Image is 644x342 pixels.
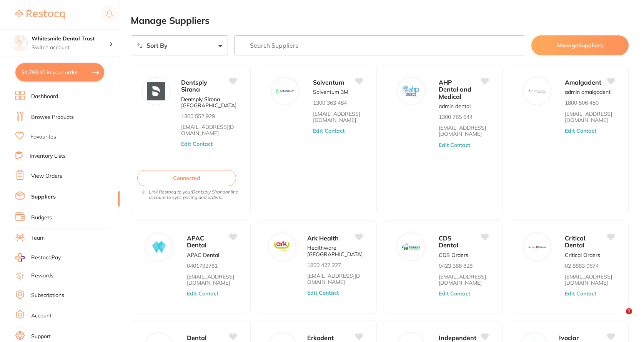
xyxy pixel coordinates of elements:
a: Dashboard [31,93,58,100]
a: [EMAIL_ADDRESS][DOMAIN_NAME] [565,274,614,286]
span: Critical Dental [565,234,585,249]
img: Ark Health [273,238,291,256]
img: Amalgadent [528,82,546,100]
p: 1800 806 450 [565,100,599,106]
img: Solventum [276,82,294,100]
p: Healthware [GEOGRAPHIC_DATA] [307,245,363,257]
span: AHP Dental and Medical [439,78,471,100]
button: Connected [137,170,236,186]
p: Solventum 3M [313,89,348,95]
span: APAC Dental [187,234,206,249]
a: Inventory Lists [30,152,66,160]
span: RestocqPay [31,254,61,262]
button: $1,793.40 in your order [15,63,104,82]
p: 1300 765 644 [439,114,473,120]
a: Rewards [31,272,53,280]
img: CDS Dental [402,238,420,256]
img: RestocqPay [15,253,25,262]
button: ManageSuppliers [531,35,629,55]
span: Solventum [313,78,344,86]
a: Team [31,234,45,242]
a: [EMAIL_ADDRESS][DOMAIN_NAME] [307,273,363,285]
button: Edit Contact [181,141,213,147]
p: 0401792781 [187,263,218,269]
a: Account [31,312,52,320]
a: Favourites [30,133,56,141]
a: Browse Products [31,113,74,121]
h4: Whitesmile Dental Trust [32,35,109,43]
span: Ark Health [307,234,339,242]
span: CDS Dental [439,234,458,249]
img: AHP Dental and Medical [402,82,420,100]
p: 1300 363 484 [313,100,347,106]
p: CDS Orders [439,252,468,258]
p: 0423 388 828 [439,263,473,269]
a: Subscriptions [31,292,64,299]
a: [EMAIL_ADDRESS][DOMAIN_NAME] [565,111,614,123]
a: Budgets [31,214,52,222]
a: RestocqPay [15,253,61,262]
button: Edit Contact [187,290,218,297]
span: Dentsply Sirona [181,78,207,93]
button: Edit Contact [313,128,344,134]
p: 1300 552 929 [181,113,215,119]
img: Critical Dental [528,238,546,256]
button: Edit Contact [565,290,596,297]
a: [EMAIL_ADDRESS][DOMAIN_NAME] [181,124,236,136]
button: Edit Contact [439,142,470,148]
span: 1 [626,308,632,314]
button: Edit Contact [439,290,470,297]
span: Erkodent [307,334,334,342]
p: Switch account [32,44,109,52]
span: Amalgadent [565,78,601,86]
a: [EMAIL_ADDRESS][DOMAIN_NAME] [439,274,488,286]
img: APAC Dental [150,238,168,256]
button: Edit Contact [565,128,596,134]
img: Whitesmile Dental Trust [12,35,27,51]
a: Support [31,333,51,340]
a: View Orders [31,172,62,180]
p: admin amalgadent [565,89,611,95]
h2: Manage Suppliers [131,15,629,26]
p: Dentsply Sirona [GEOGRAPHIC_DATA] [181,96,236,108]
p: APAC Dental [187,252,219,258]
a: [EMAIL_ADDRESS][DOMAIN_NAME] [439,125,488,137]
p: admin dental [439,103,471,109]
a: Suppliers [31,193,56,201]
iframe: Intercom live chat [610,308,629,327]
a: [EMAIL_ADDRESS][DOMAIN_NAME] [187,274,236,286]
input: Search Suppliers [234,35,526,55]
p: Critical Orders [565,252,600,258]
p: 02 8883 0674 [565,263,599,269]
a: Restocq Logo [15,6,65,23]
p: 1800 422 227 [307,262,341,268]
button: Edit Contact [307,290,339,296]
a: [EMAIL_ADDRESS][DOMAIN_NAME] [313,111,363,123]
img: Restocq Logo [15,10,65,19]
img: Dentsply Sirona [147,82,165,100]
i: Link Restocq to your Dentsply Sirona online account to sync pricing and orders. [149,189,240,200]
